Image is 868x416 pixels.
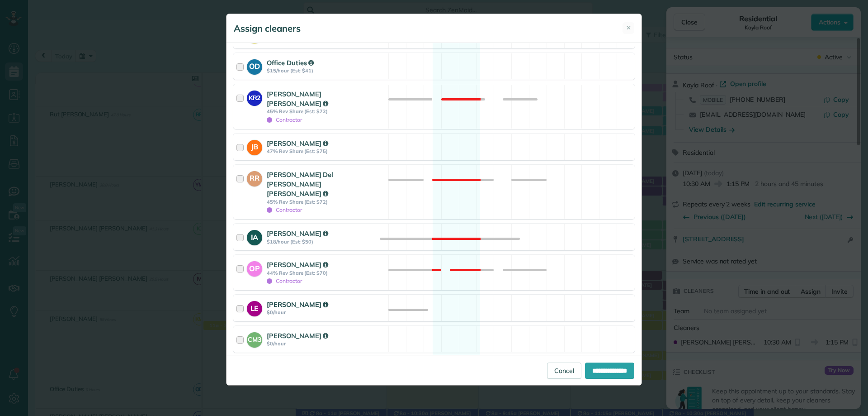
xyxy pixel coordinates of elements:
strong: $18/hour (Est: $50) [267,239,368,245]
strong: $0/hour [267,340,368,347]
h5: Assign cleaners [234,22,301,35]
strong: $0/hour [267,309,368,316]
strong: CM3 [247,332,262,344]
strong: $15/hour (Est: $41) [267,67,368,74]
strong: JB [247,140,262,153]
strong: [PERSON_NAME] [267,260,328,269]
span: Contractor [267,116,302,123]
strong: RR [247,171,262,184]
strong: KR2 [247,91,262,103]
span: Contractor [267,206,302,213]
strong: [PERSON_NAME] [267,139,328,148]
strong: 45% Rev Share (Est: $72) [267,199,368,205]
strong: OD [247,59,262,72]
strong: [PERSON_NAME] Del [PERSON_NAME] [PERSON_NAME] [267,170,333,198]
strong: 44% Rev Share (Est: $70) [267,270,368,276]
strong: OP [247,261,262,274]
strong: [PERSON_NAME] [267,300,328,309]
strong: LE [247,301,262,314]
strong: Office Duties [267,58,314,67]
strong: [PERSON_NAME] [PERSON_NAME] [267,90,328,108]
strong: 47% Rev Share (Est: $75) [267,148,368,154]
span: ✕ [626,24,631,32]
strong: 45% Rev Share (Est: $72) [267,108,368,115]
strong: IA [247,230,262,243]
strong: [PERSON_NAME] [267,331,328,340]
strong: [PERSON_NAME] [267,229,328,238]
a: Cancel [547,363,581,379]
span: Contractor [267,277,302,284]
